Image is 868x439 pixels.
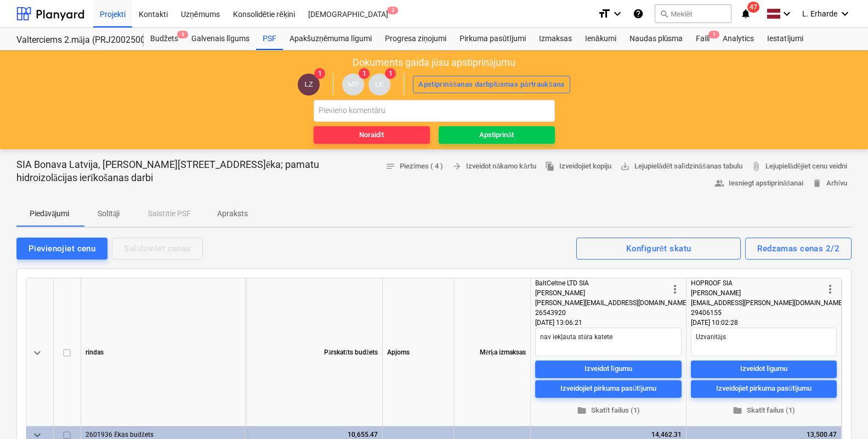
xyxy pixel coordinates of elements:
[353,56,515,69] p: Dokuments gaida jūsu apstiprinājumu
[16,158,366,184] p: SIA Bonava Latvija, [PERSON_NAME][STREET_ADDRESS]ēka; pamatu hidroizolācijas ierīkošanas darbi
[144,28,185,50] a: Budžets9
[708,31,719,38] span: 1
[246,278,383,426] div: Pārskatīts budžets
[535,288,668,298] div: [PERSON_NAME]
[761,28,810,50] a: Iestatījumi
[812,177,847,190] span: Arhīvu
[535,328,682,356] textarea: nav iekļauta stūra katete
[745,238,852,260] button: Redzamas cenas 2/2
[479,129,514,142] div: Apstiprināt
[447,158,540,175] button: Izveidot nākamo kārtu
[378,28,453,50] a: Progresa ziņojumi
[413,76,570,93] button: Apstiprināšanas darbplūsmas pārtraukšana
[838,7,852,20] i: keyboard_arrow_down
[283,28,378,50] div: Apakšuzņēmuma līgumi
[716,28,761,50] a: Analytics
[714,178,724,188] span: people_alt
[185,28,256,50] div: Galvenais līgums
[29,241,95,256] div: Pievienojiet cenu
[348,80,359,88] span: MP
[217,208,248,219] p: Apraksts
[540,404,677,417] span: Skatīt failus (1)
[691,299,844,307] span: [EMAIL_ADDRESS][PERSON_NAME][DOMAIN_NAME]
[733,406,742,415] span: folder
[747,158,852,175] a: Lejupielādējiet cenu veidni
[31,346,44,359] span: keyboard_arrow_down
[375,80,384,88] span: LE
[314,126,430,144] button: Noraidīt
[452,161,462,171] span: arrow_forward
[808,175,852,192] button: Arhīvu
[691,380,837,398] button: Izveidojiet pirkuma pasūtījumu
[780,7,793,20] i: keyboard_arrow_down
[314,100,555,122] input: Pievieno komentāru
[535,380,682,398] button: Izveidojiet pirkuma pasūtījumu
[578,28,623,50] a: Ienākumi
[660,9,668,18] span: search
[30,208,69,219] p: Piedāvājumi
[16,238,107,260] button: Pievienojiet cenu
[691,318,837,328] div: [DATE] 10:02:28
[16,35,131,46] div: Valterciems 2.māja (PRJ2002500) - 2601936
[577,406,587,415] span: folder
[691,278,824,288] div: HOPROOF SIA
[342,74,364,95] div: Mārtiņš Pogulis
[535,361,682,378] button: Izveidot līgumu
[454,278,531,426] div: Mērķa izmaksas
[95,208,122,219] p: Solītāji
[418,78,565,91] div: Apstiprināšanas darbplūsmas pārtraukšana
[359,129,384,142] div: Noraidīt
[616,158,747,175] a: Lejupielādēt salīdzināšanas tabulu
[452,160,536,173] span: Izveidot nākamo kārtu
[802,9,837,18] span: L. Erharde
[691,308,824,318] div: 29406155
[585,363,632,376] div: Izveidot līgumu
[620,161,630,171] span: save_alt
[545,161,555,171] span: file_copy
[385,68,396,79] span: 1
[314,68,325,79] span: 1
[535,308,668,318] div: 26543920
[751,160,847,173] span: Lejupielādējiet cenu veidni
[710,175,808,192] button: Iesniegt apstiprināšanai
[620,160,742,173] span: Lejupielādēt salīdzināšanas tabulu
[623,28,690,50] a: Naudas plūsma
[535,278,668,288] div: BaltCeltne LTD SIA
[740,7,751,20] i: notifications
[535,318,682,328] div: [DATE] 13:06:21
[598,7,611,20] i: format_size
[304,80,313,88] span: LZ
[381,158,448,175] button: Piezīmes ( 4 )
[81,278,246,426] div: rindas
[813,386,868,439] div: Chat Widget
[256,28,283,50] a: PSF
[689,28,716,50] div: Faili
[453,28,532,50] div: Pirkuma pasūtījumi
[757,241,839,256] div: Redzamas cenas 2/2
[368,74,390,95] div: Lāsma Erharde
[691,288,824,298] div: [PERSON_NAME]
[633,7,644,20] i: Zināšanu pamats
[535,299,688,307] span: [PERSON_NAME][EMAIL_ADDRESS][DOMAIN_NAME]
[714,177,804,190] span: Iesniegt apstiprināšanai
[691,402,837,419] button: Skatīt failus (1)
[611,7,624,20] i: keyboard_arrow_down
[385,160,444,173] span: Piezīmes ( 4 )
[716,383,812,396] div: Izveidojiet pirkuma pasūtījumu
[576,238,741,260] button: Konfigurēt skatu
[387,7,398,14] span: 3
[535,402,682,419] button: Skatīt failus (1)
[747,2,759,13] span: 47
[740,363,788,376] div: Izveidot līgumu
[177,31,188,38] span: 9
[691,361,837,378] button: Izveidot līgumu
[655,4,731,23] button: Meklēt
[824,283,837,296] span: more_vert
[359,68,370,79] span: 1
